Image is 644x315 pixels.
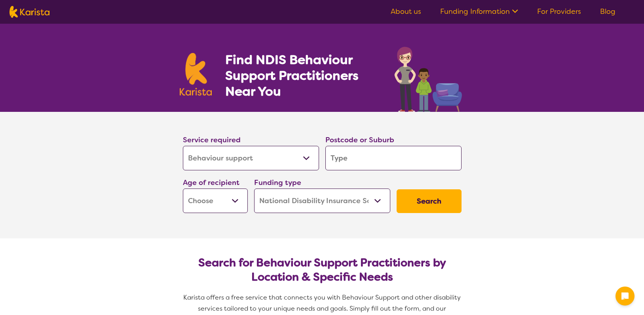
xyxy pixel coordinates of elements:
img: behaviour-support [392,43,465,112]
input: Type [325,146,462,170]
a: Funding Information [440,7,518,16]
label: Postcode or Suburb [325,135,394,145]
img: Karista logo [9,6,49,18]
a: About us [391,7,421,16]
button: Search [397,189,462,213]
h2: Search for Behaviour Support Practitioners by Location & Specific Needs [189,256,455,284]
label: Funding type [254,178,301,187]
h1: Find NDIS Behaviour Support Practitioners Near You [225,52,378,99]
a: For Providers [537,7,581,16]
img: Karista logo [180,53,212,96]
a: Blog [600,7,616,16]
label: Age of recipient [183,178,239,187]
label: Service required [183,135,241,145]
